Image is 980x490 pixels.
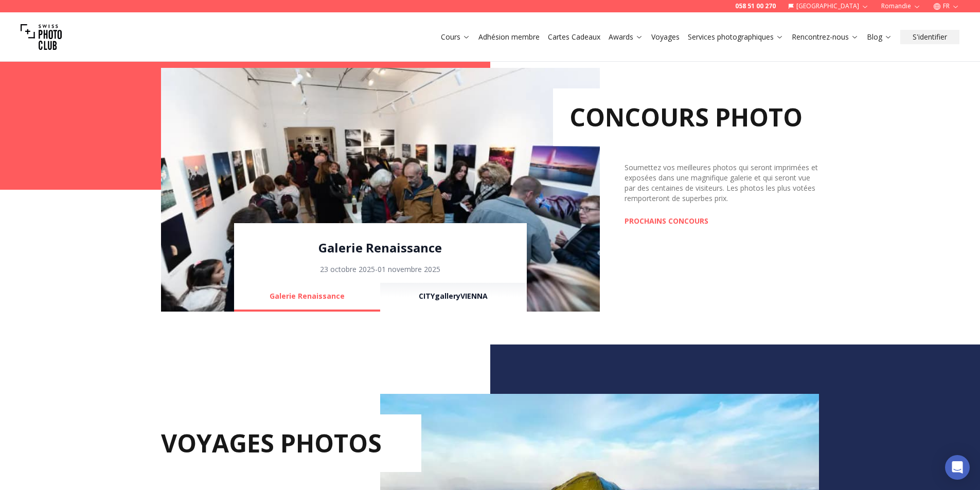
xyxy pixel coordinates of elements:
button: Rencontrez-nous [788,30,863,44]
button: Awards [604,30,647,44]
a: Galerie Renaissance [234,240,527,256]
button: Adhésion membre [474,30,544,44]
div: Open Intercom Messenger [945,455,970,480]
a: Cartes Cadeaux [548,32,600,42]
a: Services photographiques [688,32,783,42]
button: Cours [437,30,474,44]
h2: CONCOURS PHOTO [553,88,819,146]
button: Galerie Renaissance [234,283,380,312]
a: Adhésion membre [478,32,540,42]
button: Blog [863,30,896,44]
button: Services photographiques [684,30,788,44]
a: 058 51 00 270 [735,2,776,10]
img: Swiss photo club [21,16,62,58]
a: Blog [867,32,892,42]
button: CITYgalleryVIENNA [380,283,526,312]
button: S'identifier [900,30,959,44]
button: Voyages [647,30,684,44]
img: Learn Photography [161,68,600,312]
h2: VOYAGES PHOTOS [161,414,422,472]
div: 23 octobre 2025 - 01 novembre 2025 [234,264,527,275]
button: Cartes Cadeaux [544,30,604,44]
a: Awards [609,32,643,42]
a: Voyages [651,32,680,42]
div: Soumettez vos meilleures photos qui seront imprimées et exposées dans une magnifique galerie et q... [625,162,819,204]
a: Cours [441,32,470,42]
a: PROCHAINS CONCOURS [625,216,708,226]
a: Rencontrez-nous [792,32,859,42]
